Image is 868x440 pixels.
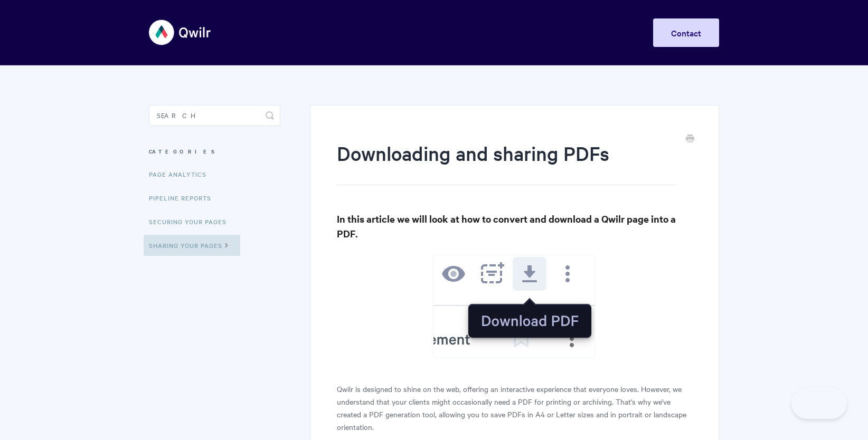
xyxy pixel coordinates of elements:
[433,255,596,358] img: file-KmE8gCVl4F.png
[337,212,692,241] h3: In this article we will look at how to convert and download a Qwilr page into a PDF.
[149,142,280,161] h3: Categories
[149,13,212,52] img: Qwilr Help Center
[337,140,676,185] h1: Downloading and sharing PDFs
[149,211,234,232] a: Securing Your Pages
[653,18,719,47] a: Contact
[149,164,214,185] a: Page Analytics
[337,382,692,433] p: Qwilr is designed to shine on the web, offering an interactive experience that everyone loves. Ho...
[686,133,694,145] a: Print this Article
[149,187,219,208] a: Pipeline reports
[791,387,847,419] iframe: Toggle Customer Support
[149,105,280,126] input: Search
[144,235,240,256] a: Sharing Your Pages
